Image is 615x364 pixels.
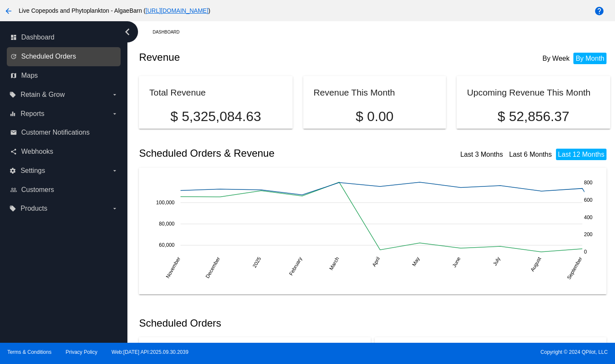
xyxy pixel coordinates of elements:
i: local_offer [9,91,16,98]
span: Products [20,205,47,212]
text: May [411,256,421,267]
span: Dashboard [21,34,54,41]
i: update [10,53,17,60]
text: 600 [584,197,592,203]
text: June [451,256,462,268]
i: map [10,72,17,79]
a: people_outline Customers [10,183,118,197]
text: August [530,256,543,273]
mat-icon: arrow_back [3,6,14,16]
li: By Week [540,53,572,64]
text: April [371,256,381,268]
h2: Scheduled Orders [139,317,375,329]
i: dashboard [10,34,17,41]
i: share [10,148,17,155]
a: dashboard Dashboard [10,31,118,44]
mat-icon: help [594,6,604,16]
text: July [492,256,502,266]
text: 400 [584,214,592,220]
i: local_offer [9,205,16,212]
a: Last 6 Months [509,151,552,158]
i: arrow_drop_down [111,110,118,117]
p: $ 0.00 [313,109,435,124]
i: email [10,129,17,136]
i: people_outline [10,186,17,193]
text: 0 [584,248,587,254]
p: $ 52,856.37 [467,109,600,124]
a: Last 12 Months [558,151,604,158]
text: November [165,256,182,279]
text: 80,000 [159,221,175,227]
a: share Webhooks [10,145,118,158]
text: December [205,256,222,279]
a: [URL][DOMAIN_NAME] [146,7,209,14]
text: 800 [584,180,592,186]
span: Settings [20,167,45,175]
i: chevron_left [121,25,134,39]
text: 2025 [251,256,262,268]
a: Privacy Policy [66,349,98,355]
h2: Total Revenue [149,87,206,97]
a: email Customer Notifications [10,126,118,139]
span: Customer Notifications [21,129,90,136]
a: Web:[DATE] API:2025.09.30.2039 [112,349,189,355]
text: 200 [584,231,592,237]
i: settings [9,167,16,174]
text: February [288,256,303,277]
i: arrow_drop_down [111,167,118,174]
text: 100,000 [156,200,175,206]
span: Webhooks [21,148,53,155]
i: arrow_drop_down [111,205,118,212]
span: Reports [20,110,44,118]
h2: Revenue [139,51,375,63]
text: September [566,256,584,280]
text: March [328,256,341,271]
li: By Month [573,53,607,64]
text: 60,000 [159,242,175,248]
span: Maps [21,72,38,79]
a: map Maps [10,69,118,82]
h2: Upcoming Revenue This Month [467,87,590,97]
span: Copyright © 2024 QPilot, LLC [315,349,608,355]
h2: Revenue This Month [313,87,395,97]
a: update Scheduled Orders [10,50,118,63]
p: $ 5,325,084.63 [149,109,282,124]
a: Last 3 Months [460,151,503,158]
span: Scheduled Orders [21,53,76,60]
span: Retain & Grow [20,91,65,99]
span: Live Copepods and Phytoplankton - AlgaeBarn ( ) [19,7,210,14]
i: equalizer [9,110,16,117]
i: arrow_drop_down [111,91,118,98]
h2: Scheduled Orders & Revenue [139,147,375,159]
a: Dashboard [152,25,187,39]
a: Terms & Conditions [7,349,51,355]
span: Customers [21,186,54,194]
